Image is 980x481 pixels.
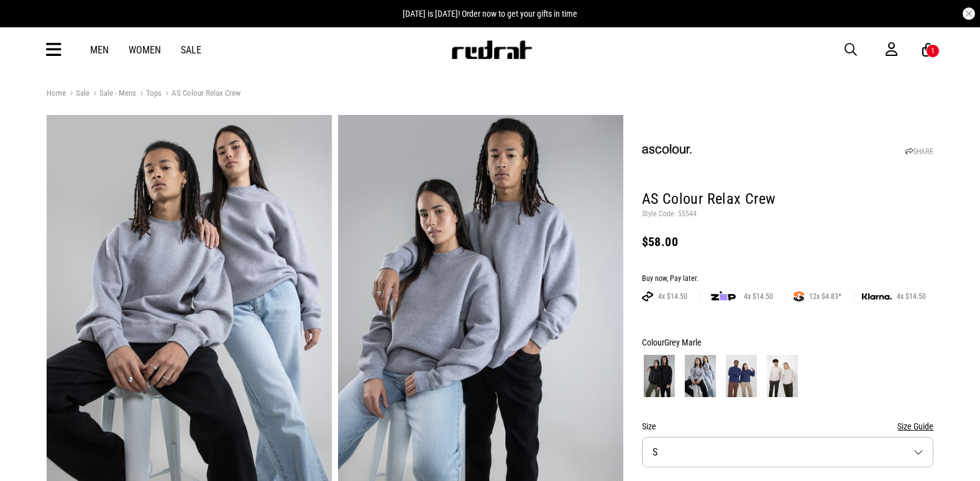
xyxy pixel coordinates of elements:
a: Sale [66,88,89,100]
a: Home [47,88,66,98]
img: Bone [767,355,798,397]
img: AS Colour [642,126,692,175]
img: zip [711,290,736,303]
button: S [642,437,934,467]
img: SPLITPAY [794,291,804,301]
div: $58.00 [642,234,934,249]
div: Size [642,419,934,434]
div: Buy now, Pay later. [642,274,934,284]
h1: AS Colour Relax Crew [642,190,934,209]
a: Sale [181,44,201,56]
span: 4x $14.50 [892,291,931,301]
img: AFTERPAY [642,291,653,301]
img: Grey Marle [685,355,716,397]
span: [DATE] is [DATE]! Order now to get your gifts in time [403,9,577,19]
a: AS Colour Relax Crew [162,88,240,100]
button: Size Guide [897,419,933,434]
a: Men [90,44,109,56]
img: Black [644,355,675,397]
span: S [653,446,657,458]
span: 4x $14.50 [653,291,692,301]
span: 12x $4.83* [804,291,846,301]
div: Colour [642,335,934,350]
a: Tops [136,88,162,100]
a: 1 [922,44,934,57]
span: Grey Marle [664,337,702,347]
p: Style Code: 55544 [642,209,934,219]
span: 4x $14.50 [739,291,778,301]
div: 1 [931,47,935,55]
a: SHARE [905,147,933,156]
img: Redrat logo [451,40,533,59]
img: Cobalt [726,355,757,397]
img: KLARNA [862,293,892,300]
a: Women [129,44,161,56]
a: Sale - Mens [89,88,136,100]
